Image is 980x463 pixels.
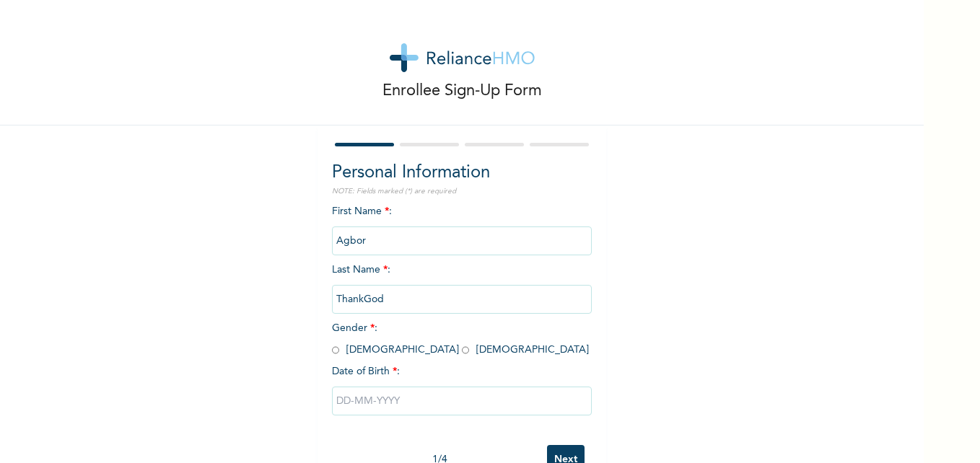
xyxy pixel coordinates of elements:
p: Enrollee Sign-Up Form [382,79,542,103]
span: Last Name : [332,265,592,304]
img: logo [390,43,535,72]
input: Enter your last name [332,285,592,314]
span: First Name : [332,206,592,246]
span: Gender : [DEMOGRAPHIC_DATA] [DEMOGRAPHIC_DATA] [332,323,589,355]
h2: Personal Information [332,160,592,186]
p: NOTE: Fields marked (*) are required [332,186,592,197]
span: Date of Birth : [332,364,400,379]
input: Enter your first name [332,226,592,255]
input: DD-MM-YYYY [332,387,592,415]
